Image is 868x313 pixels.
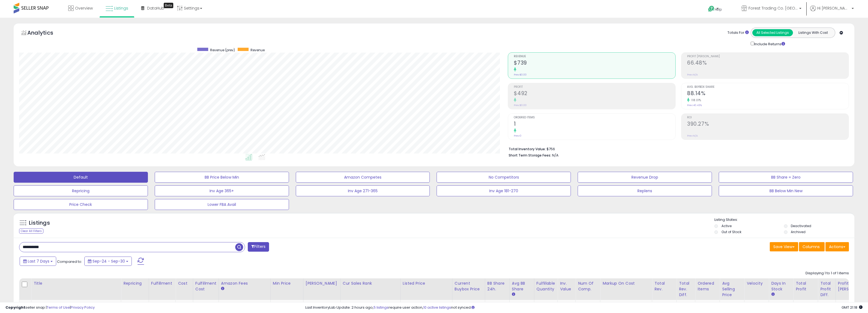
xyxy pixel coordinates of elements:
small: Amazon Fees. [221,286,224,291]
div: Total Profit [796,281,816,292]
button: Inv Age 271-365 [296,185,430,196]
h5: Analytics [27,29,64,38]
span: Forest Trading Co. [GEOGRAPHIC_DATA] [748,5,798,11]
div: BB Share 24h. [487,281,507,292]
button: Sep-24 - Sep-30 [84,257,132,266]
h2: 390.27% [687,121,849,128]
div: Cur Sales Rank [343,281,398,286]
div: Title [34,281,119,286]
div: Include Returns [747,41,792,47]
span: Listings [114,5,128,11]
div: Fulfillable Quantity [536,281,555,292]
div: Displaying 1 to 1 of 1 items [806,271,849,276]
label: Deactivated [791,224,811,228]
div: Num of Comp. [578,281,598,292]
b: Short Term Storage Fees: [509,153,551,158]
button: Filters [248,242,269,252]
b: Total Inventory Value: [509,147,546,151]
div: Ordered Items [697,281,717,292]
span: Avg. Buybox Share [687,86,849,89]
div: Avg Selling Price [722,281,742,298]
button: BB Price Below Min [155,172,289,183]
div: Current Buybox Price [455,281,483,292]
div: Cost [178,281,191,286]
div: Amazon Fees [221,281,268,286]
strong: Copyright [5,305,25,310]
span: Hi [PERSON_NAME] [817,5,850,11]
a: Privacy Policy [71,305,95,310]
button: Listings With Cost [793,29,833,36]
li: $756 [509,145,845,152]
div: Fulfillment [151,281,173,286]
button: Inv Age 181-270 [437,185,571,196]
h2: 1 [514,121,675,128]
button: Replens [578,185,712,196]
small: Days In Stock. [771,292,774,297]
h2: 88.14% [687,90,849,98]
small: Prev: N/A [687,73,698,76]
small: 118.01% [690,98,701,102]
label: Out of Stock [721,230,741,234]
button: Revenue Drop [578,172,712,183]
div: Velocity [747,281,766,286]
a: Hi [PERSON_NAME] [810,5,854,18]
span: Overview [75,5,93,11]
button: Repricing [14,185,148,196]
label: Archived [791,230,806,234]
a: 10 active listings [423,305,451,310]
h2: 66.48% [687,60,849,67]
small: Prev: N/A [687,134,698,137]
span: Last 7 Days [28,258,49,264]
div: Tooltip anchor [164,3,173,8]
span: Profit [PERSON_NAME] [687,55,849,58]
label: Active [721,224,732,228]
span: Revenue [514,55,675,58]
div: Total Profit Diff. [820,281,833,298]
button: Default [14,172,148,183]
div: Min Price [273,281,301,286]
span: Profit [514,86,675,89]
div: Clear All Filters [19,228,43,234]
a: 5 listings [374,305,389,310]
i: Get Help [708,5,715,12]
button: Actions [825,242,849,251]
div: Total Rev. Diff. [679,281,693,298]
div: Markup on Cost [602,281,650,286]
div: Days In Stock [771,281,791,292]
div: Fulfillment Cost [195,281,216,292]
button: Lower FBA Avail [155,199,289,210]
small: Prev: $0.00 [514,104,527,107]
span: Columns [803,244,820,249]
span: N/A [552,153,559,158]
span: Help [715,7,722,12]
span: Sep-24 - Sep-30 [93,258,125,264]
div: Totals For [727,30,749,35]
div: [PERSON_NAME] [306,281,338,286]
span: DataHub [147,5,164,11]
button: BB Share = Zero [719,172,853,183]
div: Last InventoryLab Update: 2 hours ago, require user action, not synced. [305,305,863,310]
a: Help [704,1,733,18]
span: ROI [687,116,849,119]
button: BB Below Min New [719,185,853,196]
div: Inv. value [560,281,573,292]
small: Prev: 40.43% [687,104,702,107]
h2: $739 [514,60,675,67]
button: Columns [799,242,825,251]
small: Prev: 0 [514,134,521,137]
button: Amazon Competes [296,172,430,183]
button: Save View [770,242,798,251]
small: Prev: $0.00 [514,73,527,76]
button: Last 7 Days [20,257,56,266]
small: Avg BB Share. [512,292,515,297]
a: Terms of Use [47,305,70,310]
div: Total Rev. [654,281,674,292]
button: Inv Age 365+ [155,185,289,196]
div: Avg BB Share [512,281,532,292]
button: No Competitors [437,172,571,183]
th: The percentage added to the cost of goods (COGS) that forms the calculator for Min & Max prices. [600,278,652,300]
h2: $492 [514,90,675,98]
span: Ordered Items [514,116,675,119]
h5: Listings [29,219,50,227]
div: Listed Price [403,281,450,286]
